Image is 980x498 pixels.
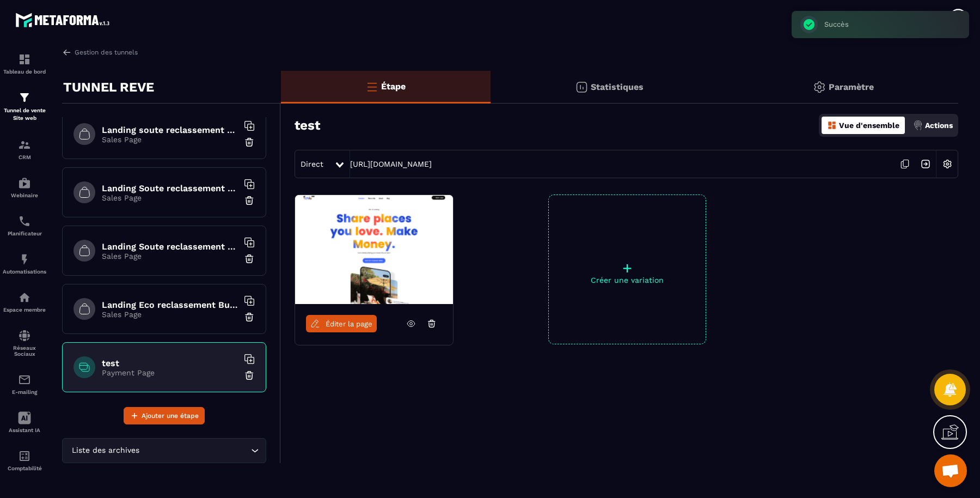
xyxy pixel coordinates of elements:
span: Éditer la page [326,320,372,328]
a: emailemailE-mailing [3,365,46,403]
p: Assistant IA [3,427,46,433]
img: accountant [18,450,31,463]
img: setting-w.858f3a88.svg [937,154,958,174]
img: email [18,373,31,386]
p: Payment Page [102,368,238,377]
a: social-networksocial-networkRéseaux Sociaux [3,321,46,365]
h6: Landing Soute reclassement Business paiement [102,241,238,252]
img: automations [18,291,31,304]
p: Actions [925,121,953,130]
p: TUNNEL REVE [63,76,154,98]
img: trash [244,195,255,206]
img: trash [244,137,255,148]
p: Comptabilité [3,465,46,471]
p: Tunnel de vente Site web [3,107,46,122]
p: Vue d'ensemble [839,121,899,130]
h6: Landing soute reclassement choix [102,125,238,135]
p: Statistiques [591,82,644,92]
img: stats.20deebd0.svg [575,81,588,94]
p: Sales Page [102,135,238,144]
img: trash [244,370,255,381]
p: Créer une variation [549,276,706,284]
a: [URL][DOMAIN_NAME] [350,160,432,168]
img: bars-o.4a397970.svg [365,80,378,93]
p: Planificateur [3,230,46,236]
a: formationformationTunnel de vente Site web [3,83,46,130]
img: social-network [18,329,31,342]
div: Ouvrir le chat [934,454,967,487]
a: accountantaccountantComptabilité [3,441,46,479]
a: schedulerschedulerPlanificateur [3,207,46,245]
input: Search for option [142,445,248,457]
img: trash [244,253,255,264]
span: Liste des archives [69,445,142,457]
span: Direct [301,160,323,168]
img: automations [18,253,31,266]
img: setting-gr.5f69749f.svg [813,81,826,94]
button: Ajouter une étape [124,407,205,424]
img: arrow-next.bcc2205e.svg [915,154,936,174]
p: Sales Page [102,252,238,260]
div: Search for option [62,438,266,463]
img: formation [18,91,31,104]
p: Réseaux Sociaux [3,345,46,357]
a: Éditer la page [306,315,377,332]
h6: Landing Eco reclassement Business paiement [102,300,238,310]
a: Gestion des tunnels [62,47,138,57]
p: + [549,260,706,276]
h6: test [102,358,238,368]
p: CRM [3,154,46,160]
p: E-mailing [3,389,46,395]
img: formation [18,53,31,66]
p: Étape [381,81,406,92]
p: Espace membre [3,307,46,313]
p: Tableau de bord [3,69,46,75]
a: automationsautomationsEspace membre [3,283,46,321]
p: Webinaire [3,192,46,198]
p: Automatisations [3,269,46,275]
h3: test [295,118,320,133]
img: arrow [62,47,72,57]
img: scheduler [18,215,31,228]
a: automationsautomationsWebinaire [3,168,46,207]
a: formationformationCRM [3,130,46,168]
h6: Landing Soute reclassement Eco paiement [102,183,238,193]
img: trash [244,312,255,323]
img: formation [18,138,31,151]
p: Sales Page [102,193,238,202]
img: actions.d6e523a2.png [913,120,923,130]
img: dashboard-orange.40269519.svg [827,120,837,130]
img: automations [18,177,31,190]
a: Assistant IA [3,403,46,441]
span: Ajouter une étape [142,410,199,421]
a: formationformationTableau de bord [3,45,46,83]
a: automationsautomationsAutomatisations [3,245,46,283]
img: logo [15,10,113,30]
p: Sales Page [102,310,238,319]
p: Paramètre [829,82,874,92]
img: image [295,195,453,304]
